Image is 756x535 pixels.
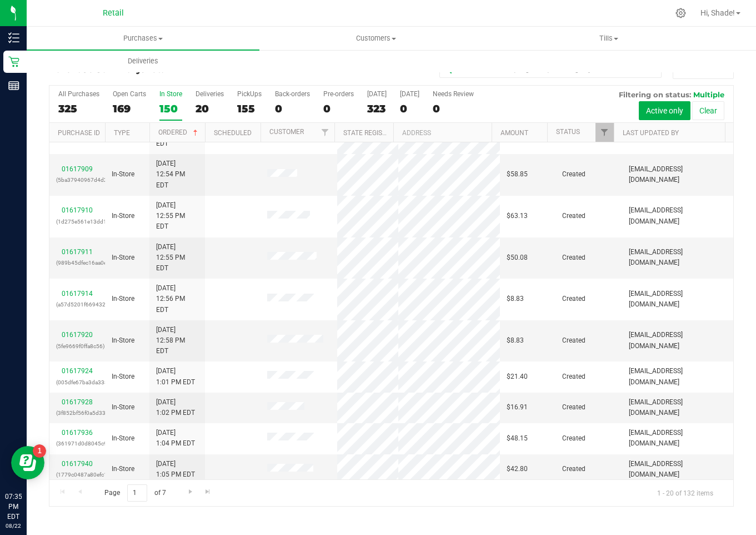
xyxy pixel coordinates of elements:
div: [DATE] [400,90,419,98]
a: Purchases [27,27,259,50]
span: [EMAIL_ADDRESS][DOMAIN_NAME] [629,289,727,310]
inline-svg: Retail [8,56,19,67]
div: 0 [323,102,354,115]
a: Customer [269,128,304,136]
p: (1d275e561e13dd14) [56,216,98,227]
div: 0 [275,102,310,115]
a: Purchase ID [58,129,100,137]
div: Manage settings [674,8,688,18]
span: [DATE] 1:05 PM EDT [156,459,195,480]
span: In-Store [112,433,134,444]
span: In-Store [112,169,134,180]
a: Go to the next page [182,484,198,499]
p: (361971d0d8045c92) [56,438,98,449]
span: Created [562,335,585,346]
input: 1 [127,484,147,502]
span: [EMAIL_ADDRESS][DOMAIN_NAME] [629,164,727,185]
span: In-Store [112,211,134,221]
a: 01617936 [62,429,93,437]
span: [EMAIL_ADDRESS][DOMAIN_NAME] [629,366,727,387]
span: $21.40 [507,371,528,382]
a: 01617928 [62,398,93,406]
a: 01617924 [62,367,93,375]
a: Last Updated By [623,129,679,137]
p: (5fe9669f0ffa8c56) [56,341,98,351]
iframe: Resource center [11,446,44,479]
span: Created [562,464,585,474]
span: $8.83 [507,335,524,346]
span: Multiple [693,90,724,99]
span: Created [562,211,585,221]
a: Deliveries [27,49,259,73]
span: $42.80 [507,464,528,474]
span: $16.91 [507,402,528,413]
span: Created [562,252,585,263]
span: Purchases [27,33,259,43]
div: Deliveries [196,90,224,98]
a: Filter [595,123,614,142]
inline-svg: Inventory [8,32,19,43]
a: Go to the last page [200,484,216,499]
span: In-Store [112,371,134,382]
span: $58.85 [507,169,528,180]
div: 0 [400,102,419,115]
span: Tills [493,33,725,43]
span: Page of 7 [95,484,175,502]
span: Created [562,294,585,304]
div: 0 [433,102,474,115]
span: [EMAIL_ADDRESS][DOMAIN_NAME] [629,428,727,449]
div: 323 [367,102,387,115]
p: (1779c0487a80efc1) [56,469,98,480]
p: (a57d5201f669432c) [56,299,98,310]
span: In-Store [112,335,134,346]
span: In-Store [112,464,134,474]
th: Address [393,123,492,142]
div: Open Carts [113,90,146,98]
span: Created [562,433,585,444]
h3: Purchase Summary: [49,65,277,75]
p: 08/22 [5,522,22,530]
p: (3f852bf56f0a5d33) [56,408,98,418]
span: [EMAIL_ADDRESS][DOMAIN_NAME] [629,247,727,268]
a: Ordered [158,128,200,136]
p: (989b45dfec16aa0e) [56,257,98,268]
span: [DATE] 12:55 PM EDT [156,242,198,274]
span: [DATE] 1:01 PM EDT [156,366,195,387]
div: Pre-orders [323,90,354,98]
span: [DATE] 12:56 PM EDT [156,283,198,315]
a: 01617940 [62,460,93,468]
a: Scheduled [214,129,252,137]
span: $48.15 [507,433,528,444]
p: 07:35 PM EDT [5,492,22,522]
span: In-Store [112,402,134,413]
span: [EMAIL_ADDRESS][DOMAIN_NAME] [629,330,727,351]
a: Tills [493,27,725,50]
div: 169 [113,102,146,115]
span: Created [562,402,585,413]
span: $8.83 [507,294,524,304]
iframe: Resource center unread badge [33,444,46,458]
a: Status [556,128,580,136]
div: 150 [159,102,182,115]
span: Created [562,169,585,180]
a: Filter [316,123,334,142]
inline-svg: Reports [8,80,19,91]
div: All Purchases [58,90,99,98]
a: 01617911 [62,248,93,256]
button: Clear [692,101,724,120]
span: [EMAIL_ADDRESS][DOMAIN_NAME] [629,459,727,480]
span: Created [562,371,585,382]
div: PickUps [237,90,262,98]
div: [DATE] [367,90,387,98]
span: [DATE] 1:04 PM EDT [156,428,195,449]
span: $63.13 [507,211,528,221]
div: 155 [237,102,262,115]
div: Back-orders [275,90,310,98]
button: Active only [639,101,690,120]
a: 01617910 [62,206,93,214]
div: Needs Review [433,90,474,98]
a: State Registry ID [343,129,402,137]
span: In-Store [112,252,134,263]
span: [DATE] 12:58 PM EDT [156,325,198,357]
